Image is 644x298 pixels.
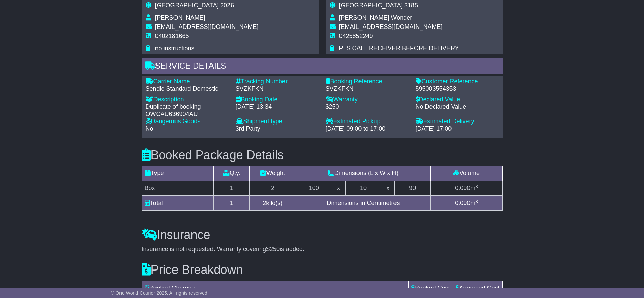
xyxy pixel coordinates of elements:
div: Service Details [142,58,503,76]
td: 1 [214,181,250,196]
td: x [381,181,394,196]
td: Booked Cost [409,281,453,296]
span: [PERSON_NAME] [155,14,205,21]
td: Booked Charges [142,281,409,296]
td: Weight [250,166,296,181]
td: Box [142,181,214,196]
td: Type [142,166,214,181]
td: Total [142,196,214,211]
div: $250 [326,103,409,111]
span: [EMAIL_ADDRESS][DOMAIN_NAME] [339,23,443,30]
h3: Price Breakdown [142,263,503,277]
h3: Insurance [142,228,503,242]
td: Dimensions (L x W x H) [296,166,430,181]
div: Booking Date [236,96,319,104]
span: [PERSON_NAME] Wonder [339,14,412,21]
span: 3rd Party [236,125,260,132]
div: [DATE] 17:00 [416,125,499,133]
td: Approved Cost [453,281,502,296]
span: no instructions [155,45,195,52]
span: [EMAIL_ADDRESS][DOMAIN_NAME] [155,23,259,30]
span: 0.090 [455,200,470,206]
div: SVZKFKN [326,85,409,93]
td: Volume [430,166,502,181]
td: Dimensions in Centimetres [296,196,430,211]
div: 595003554353 [416,85,499,93]
span: 3185 [404,2,418,9]
span: 0.090 [455,185,470,191]
td: m [430,196,502,211]
td: kilo(s) [250,196,296,211]
span: No [146,125,153,132]
div: Customer Reference [416,78,499,86]
span: 0425852249 [339,33,373,39]
div: Duplicate of booking OWCAU636904AU [146,103,229,118]
div: [DATE] 09:00 to 17:00 [326,125,409,133]
div: Tracking Number [236,78,319,86]
sup: 3 [475,199,478,204]
div: Shipment type [236,118,319,125]
span: 2 [263,200,266,206]
span: 2026 [220,2,234,9]
div: [DATE] 13:34 [236,103,319,111]
div: Description [146,96,229,104]
td: m [430,181,502,196]
td: Qty. [214,166,250,181]
div: Warranty [326,96,409,104]
div: Estimated Pickup [326,118,409,125]
span: [GEOGRAPHIC_DATA] [155,2,219,9]
span: [GEOGRAPHIC_DATA] [339,2,403,9]
td: 1 [214,196,250,211]
span: 0402181665 [155,33,189,39]
div: Declared Value [416,96,499,104]
div: SVZKFKN [236,85,319,93]
div: No Declared Value [416,103,499,111]
td: 2 [250,181,296,196]
div: Dangerous Goods [146,118,229,125]
div: Booking Reference [326,78,409,86]
div: Estimated Delivery [416,118,499,125]
div: Insurance is not requested. Warranty covering is added. [142,246,503,253]
div: Sendle Standard Domestic [146,85,229,93]
td: 10 [345,181,381,196]
td: 100 [296,181,332,196]
div: Carrier Name [146,78,229,86]
sup: 3 [475,184,478,189]
h3: Booked Package Details [142,148,503,162]
span: $250 [266,246,280,253]
span: © One World Courier 2025. All rights reserved. [111,290,209,296]
td: x [332,181,345,196]
td: 90 [394,181,430,196]
span: PLS CALL RECEIVER BEFORE DELIVERY [339,45,459,52]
